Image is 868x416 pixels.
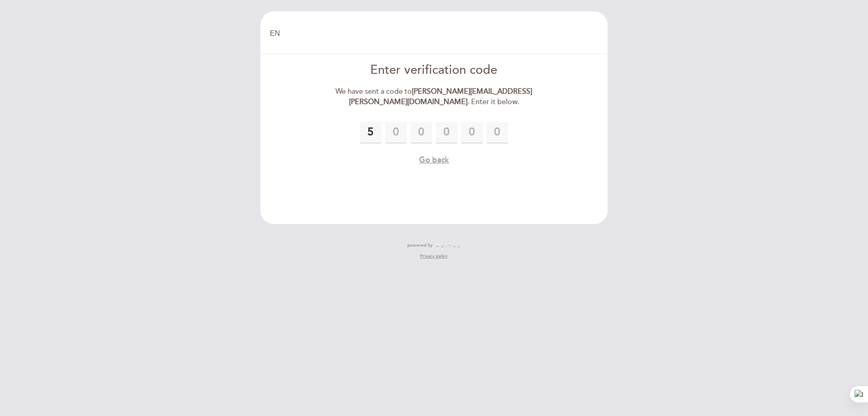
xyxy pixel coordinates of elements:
[349,87,533,106] strong: [PERSON_NAME][EMAIL_ADDRESS][PERSON_NAME][DOMAIN_NAME]
[486,122,508,143] input: 0
[385,122,407,143] input: 0
[435,243,461,248] img: MEITRE
[407,242,461,249] a: powered by
[410,122,432,143] input: 0
[330,62,538,79] div: Enter verification code
[360,122,382,143] input: 0
[330,86,538,107] div: We have sent a code to . Enter it below.
[419,154,449,166] button: Go back
[420,253,448,259] a: Privacy policy
[436,122,458,143] input: 0
[407,242,433,249] span: powered by
[461,122,483,143] input: 0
